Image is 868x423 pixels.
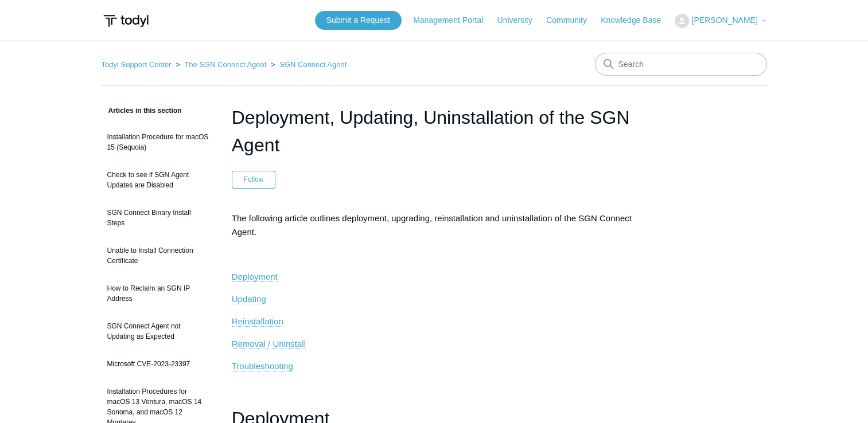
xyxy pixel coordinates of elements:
[595,53,767,76] input: Search
[413,14,495,26] a: Management Portal
[102,60,172,69] a: Todyl Support Center
[279,60,347,69] a: SGN Connect Agent
[102,164,215,196] a: Check to see if SGN Agent Updates are Disabled
[691,15,757,25] span: [PERSON_NAME]
[102,202,215,234] a: SGN Connect Binary Install Steps
[232,213,632,237] span: The following article outlines deployment, upgrading, reinstallation and uninstallation of the SG...
[102,107,182,115] span: Articles in this section
[102,240,215,272] a: Unable to Install Connection Certificate
[102,277,215,310] a: How to Reclaim an SGN IP Address
[268,60,347,69] li: SGN Connect Agent
[315,11,402,30] a: Submit a Request
[232,316,283,327] a: Reinstallation
[102,315,215,347] a: SGN Connect Agent not Updating as Expected
[232,339,306,348] span: Removal / Uninstall
[184,60,266,69] a: The SGN Connect Agent
[232,272,278,281] span: Deployment
[497,14,543,26] a: University
[102,353,215,375] a: Microsoft CVE-2023-23397
[232,294,266,304] a: Updating
[232,171,276,188] button: Follow Article
[232,361,293,371] a: Troubleshooting
[232,272,278,282] a: Deployment
[232,104,637,159] h1: Deployment, Updating, Uninstallation of the SGN Agent
[232,361,293,371] span: Troubleshooting
[102,126,215,158] a: Installation Procedure for macOS 15 (Sequoia)
[675,14,766,28] button: [PERSON_NAME]
[173,60,268,69] li: The SGN Connect Agent
[232,339,306,349] a: Removal / Uninstall
[232,316,283,326] span: Reinstallation
[601,14,672,26] a: Knowledge Base
[102,60,174,69] li: Todyl Support Center
[102,10,150,32] img: Todyl Support Center Help Center home page
[546,14,598,26] a: Community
